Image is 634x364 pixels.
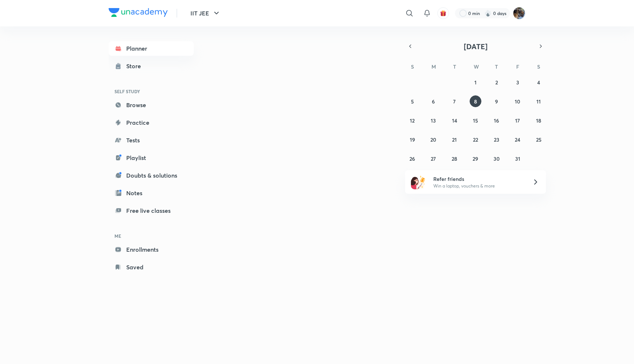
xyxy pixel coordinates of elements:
[109,41,194,56] a: Planner
[440,10,447,17] img: avatar
[453,98,456,105] abbr: October 7, 2025
[109,85,194,98] h6: SELF STUDY
[513,7,525,19] img: Chayan Mehta
[410,136,415,143] abbr: October 19, 2025
[537,79,540,86] abbr: October 4, 2025
[484,10,492,17] img: streak
[427,95,439,107] button: October 6, 2025
[512,76,524,88] button: October 3, 2025
[569,335,626,356] iframe: Help widget launcher
[452,136,457,143] abbr: October 21, 2025
[536,136,542,143] abbr: October 25, 2025
[491,95,502,107] button: October 9, 2025
[431,155,436,162] abbr: October 27, 2025
[433,175,524,183] h6: Refer friends
[494,136,499,143] abbr: October 23, 2025
[109,230,194,242] h6: ME
[474,98,477,105] abbr: October 8, 2025
[533,134,544,145] button: October 25, 2025
[515,155,520,162] abbr: October 31, 2025
[536,117,541,124] abbr: October 18, 2025
[491,153,502,164] button: October 30, 2025
[109,133,194,148] a: Tests
[109,260,194,274] a: Saved
[407,95,418,107] button: October 5, 2025
[470,153,481,164] button: October 29, 2025
[470,76,481,88] button: October 1, 2025
[515,136,520,143] abbr: October 24, 2025
[126,62,145,70] div: Store
[474,63,479,70] abbr: Wednesday
[109,8,168,19] a: Company Logo
[491,76,502,88] button: October 2, 2025
[109,115,194,130] a: Practice
[470,134,481,145] button: October 22, 2025
[407,114,418,126] button: October 12, 2025
[411,98,414,105] abbr: October 5, 2025
[491,134,502,145] button: October 23, 2025
[427,153,439,164] button: October 27, 2025
[432,98,435,105] abbr: October 6, 2025
[410,117,415,124] abbr: October 12, 2025
[533,76,544,88] button: October 4, 2025
[516,79,519,86] abbr: October 3, 2025
[464,41,488,51] span: [DATE]
[109,242,194,257] a: Enrollments
[515,117,520,124] abbr: October 17, 2025
[109,203,194,218] a: Free live classes
[473,155,478,162] abbr: October 29, 2025
[512,114,524,126] button: October 17, 2025
[449,114,460,126] button: October 14, 2025
[109,8,168,17] img: Company Logo
[512,95,524,107] button: October 10, 2025
[109,98,194,112] a: Browse
[109,168,194,183] a: Doubts & solutions
[427,114,439,126] button: October 13, 2025
[411,63,414,70] abbr: Sunday
[473,117,478,124] abbr: October 15, 2025
[491,114,502,126] button: October 16, 2025
[453,63,456,70] abbr: Tuesday
[452,117,457,124] abbr: October 14, 2025
[512,153,524,164] button: October 31, 2025
[109,186,194,200] a: Notes
[516,63,519,70] abbr: Friday
[109,59,194,73] a: Store
[411,175,426,189] img: referral
[495,79,498,86] abbr: October 2, 2025
[449,153,460,164] button: October 28, 2025
[431,63,436,70] abbr: Monday
[533,114,544,126] button: October 18, 2025
[431,117,436,124] abbr: October 13, 2025
[537,63,540,70] abbr: Saturday
[473,136,478,143] abbr: October 22, 2025
[533,95,544,107] button: October 11, 2025
[407,134,418,145] button: October 19, 2025
[415,41,536,51] button: [DATE]
[470,95,481,107] button: October 8, 2025
[430,136,436,143] abbr: October 20, 2025
[515,98,520,105] abbr: October 10, 2025
[409,155,415,162] abbr: October 26, 2025
[437,7,449,19] button: avatar
[109,150,194,165] a: Playlist
[427,134,439,145] button: October 20, 2025
[407,153,418,164] button: October 26, 2025
[433,183,524,189] p: Win a laptop, vouchers & more
[495,63,498,70] abbr: Thursday
[186,6,225,21] button: IIT JEE
[449,134,460,145] button: October 21, 2025
[512,134,524,145] button: October 24, 2025
[493,155,500,162] abbr: October 30, 2025
[470,114,481,126] button: October 15, 2025
[474,79,477,86] abbr: October 1, 2025
[495,98,498,105] abbr: October 9, 2025
[449,95,460,107] button: October 7, 2025
[452,155,457,162] abbr: October 28, 2025
[536,98,541,105] abbr: October 11, 2025
[494,117,499,124] abbr: October 16, 2025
